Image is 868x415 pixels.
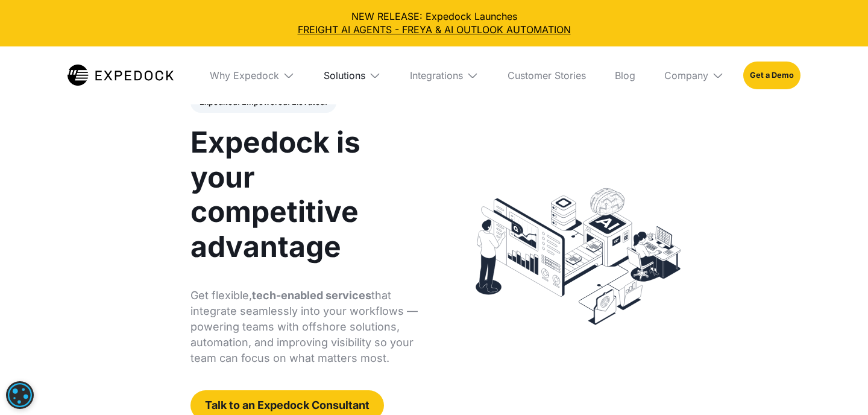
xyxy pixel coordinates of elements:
[664,69,708,81] div: Company
[252,289,371,302] strong: tech-enabled services
[743,62,800,89] a: Get a Demo
[200,46,304,104] div: Why Expedock
[808,357,868,415] iframe: Chat Widget
[400,46,488,104] div: Integrations
[410,69,463,81] div: Integrations
[190,288,421,366] p: Get flexible, that integrate seamlessly into your workflows — powering teams with offshore soluti...
[10,23,858,36] a: FREIGHT AI AGENTS - FREYA & AI OUTLOOK AUTOMATION
[10,10,858,37] div: NEW RELEASE: Expedock Launches
[314,46,391,104] div: Solutions
[605,46,645,104] a: Blog
[190,125,421,264] h1: Expedock is your competitive advantage
[655,46,734,104] div: Company
[210,69,279,81] div: Why Expedock
[324,69,365,81] div: Solutions
[498,46,596,104] a: Customer Stories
